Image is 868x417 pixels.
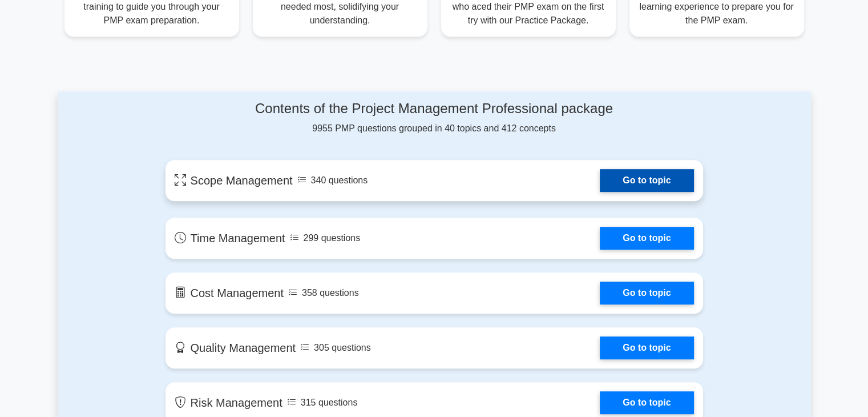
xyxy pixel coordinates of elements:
div: 9955 PMP questions grouped in 40 topics and 412 concepts [165,101,703,135]
a: Go to topic [600,336,693,359]
a: Go to topic [600,282,693,304]
a: Go to topic [600,227,693,250]
h4: Contents of the Project Management Professional package [165,101,703,117]
a: Go to topic [600,391,693,414]
a: Go to topic [600,169,693,192]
